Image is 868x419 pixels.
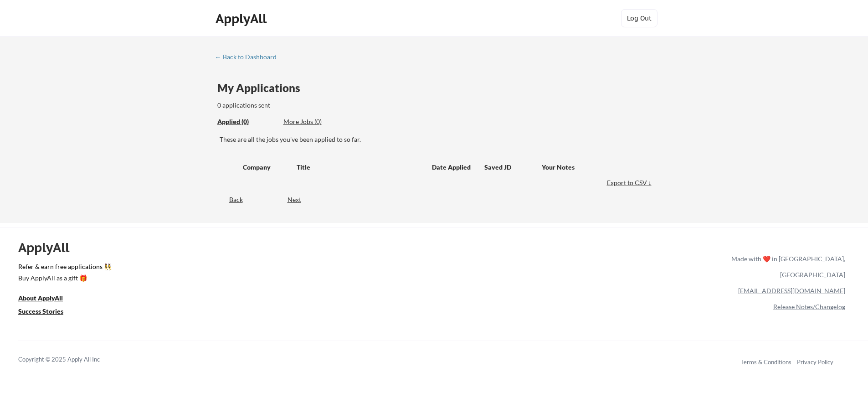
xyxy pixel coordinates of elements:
[18,294,63,302] u: About ApplyAll
[217,117,277,126] div: Applied (0)
[738,287,845,295] a: [EMAIL_ADDRESS][DOMAIN_NAME]
[607,178,654,187] div: Export to CSV ↓
[215,54,283,60] div: ← Back to Dashboard
[215,195,243,204] div: Back
[621,9,657,27] button: Log Out
[18,264,541,273] a: Refer & earn free applications 👯‍♀️
[484,159,542,175] div: Saved JD
[283,117,350,126] div: More Jobs (0)
[297,163,423,172] div: Title
[18,273,109,285] a: Buy ApplyAll as a gift 🎁
[216,11,269,26] div: ApplyAll
[217,83,308,93] div: My Applications
[243,163,288,172] div: Company
[728,251,845,283] div: Made with ❤️ in [GEOGRAPHIC_DATA], [GEOGRAPHIC_DATA]
[283,117,350,127] div: These are job applications we think you'd be a good fit for, but couldn't apply you to automatica...
[740,358,791,366] a: Terms & Conditions
[18,293,76,305] a: About ApplyAll
[217,117,277,127] div: These are all the jobs you've been applied to so far.
[217,101,394,110] div: 0 applications sent
[18,240,80,255] div: ApplyAll
[18,275,109,281] div: Buy ApplyAll as a gift 🎁
[797,358,833,366] a: Privacy Policy
[18,307,63,315] u: Success Stories
[215,53,283,62] a: ← Back to Dashboard
[773,303,845,310] a: Release Notes/Changelog
[220,135,654,144] div: These are all the jobs you've been applied to so far.
[288,195,312,204] div: Next
[542,163,646,172] div: Your Notes
[18,355,123,364] div: Copyright © 2025 Apply All Inc
[18,306,76,318] a: Success Stories
[432,163,472,172] div: Date Applied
